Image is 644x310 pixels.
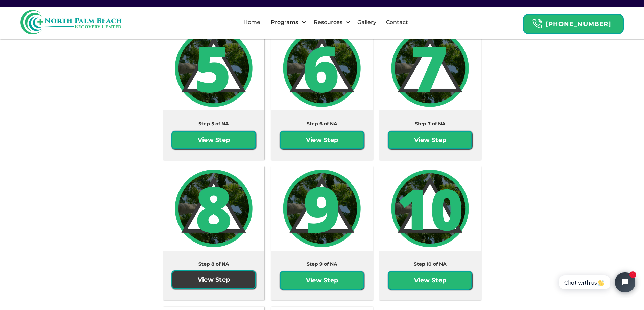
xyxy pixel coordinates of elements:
h5: Step 8 of NA [198,261,229,267]
a: Contact [382,11,412,33]
a: Home [239,11,264,33]
a: Header Calendar Icons[PHONE_NUMBER] [523,10,624,34]
a: Gallery [353,11,380,33]
a: View Step [171,270,256,289]
div: Resources [308,11,352,33]
img: Header Calendar Icons [532,19,542,29]
iframe: Tidio Chat [552,266,641,298]
div: Programs [265,11,308,33]
a: View Step [280,271,364,290]
a: View Step [388,271,472,290]
a: View Step [171,131,256,149]
a: View Step [280,131,364,149]
a: View Step [388,131,472,149]
h5: Step 10 of NA [414,261,447,267]
div: Programs [269,18,300,26]
h5: Step 7 of NA [415,120,446,127]
h5: Step 9 of NA [307,261,337,267]
strong: [PHONE_NUMBER] [546,20,611,28]
h5: Step 6 of NA [307,120,337,127]
div: Resources [312,18,344,26]
h5: Step 5 of NA [198,120,229,127]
